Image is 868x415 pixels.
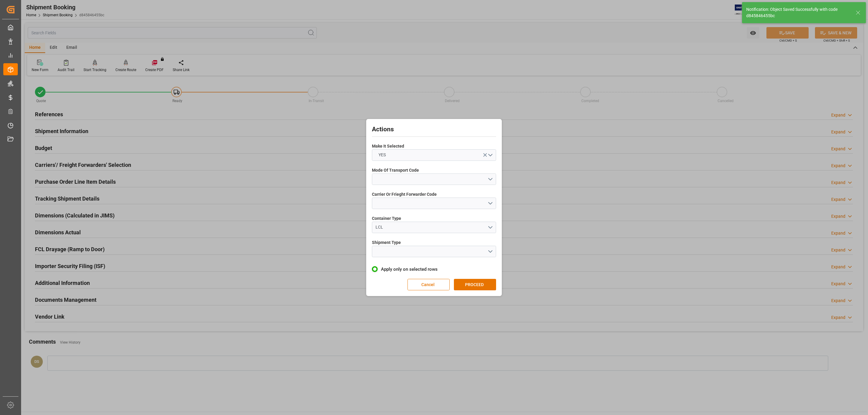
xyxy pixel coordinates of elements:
[376,224,488,230] div: LCL
[372,215,401,222] span: Container Type
[372,191,437,198] span: Carrier Or Frieght Forwarder Code
[372,198,496,209] button: open menu
[372,173,496,185] button: open menu
[376,152,389,158] span: YES
[746,6,850,19] div: Notification: Object Saved Successfully with code d845846455bc
[372,246,496,257] button: open menu
[372,239,401,246] span: Shipment Type
[372,143,404,149] span: Make It Selected
[372,167,419,173] span: Mode Of Transport Code
[372,149,496,161] button: open menu
[454,279,496,290] button: PROCEED
[372,266,496,273] label: Apply only on selected rows
[372,222,496,233] button: open menu
[407,279,450,290] button: Cancel
[372,125,496,134] h2: Actions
